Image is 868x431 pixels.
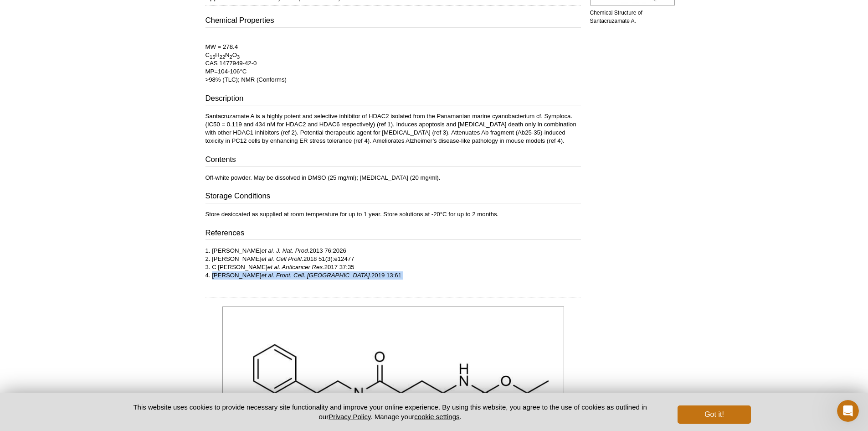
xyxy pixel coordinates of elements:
[205,15,581,28] h3: Chemical Properties
[237,54,240,60] sub: 3
[205,210,581,218] p: Store desiccated as supplied at room temperature for up to 1 year. Store solutions at -20°C for u...
[205,93,581,106] h3: Description
[205,174,581,182] p: Off-white powder. May be dissolved in DMSO (25 mg/ml); [MEDICAL_DATA] (20 mg/ml).
[262,255,303,262] i: et al. Cell Prolif.
[205,35,581,84] p: MW = 278.4 C H N O CAS 1477949-42-0 MP=104-106°C >98% (TLC); NMR (Conforms)
[678,405,750,424] button: Got it!
[329,413,370,421] a: Privacy Policy
[837,400,859,422] iframe: Intercom live chat
[590,9,663,25] p: Chemical Structure of Santacruzamate A.
[205,191,581,203] h3: Storage Conditions
[205,228,581,240] h3: References
[205,112,581,145] p: Santacruzamate A is a highly potent and selective inhibitor of HDAC2 isolated from the Panamanian...
[220,54,225,60] sub: 22
[414,413,459,421] button: cookie settings
[262,272,371,279] i: et al. Front. Cell. [GEOGRAPHIC_DATA].
[262,247,310,254] i: et al. J. Nat. Prod.
[205,247,581,280] p: 1. [PERSON_NAME] 2013 76:2026 2. [PERSON_NAME] 2018 51(3):e12477 3. C [PERSON_NAME] 2017 37:35 4....
[118,402,663,421] p: This website uses cookies to provide necessary site functionality and improve your online experie...
[210,54,215,60] sub: 15
[230,54,232,60] sub: 2
[267,264,324,270] i: et al. Anticancer Res.
[205,154,581,167] h3: Contents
